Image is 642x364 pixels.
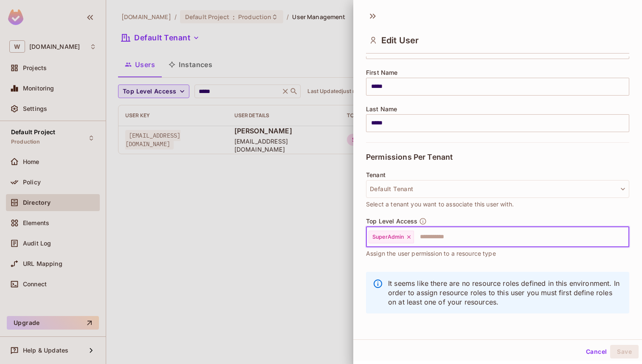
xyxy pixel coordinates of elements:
[610,345,639,358] button: Save
[366,172,386,178] span: Tenant
[366,180,629,198] button: Default Tenant
[366,153,453,161] span: Permissions Per Tenant
[366,69,398,76] span: First Name
[366,106,397,113] span: Last Name
[372,234,404,240] span: SuperAdmin
[366,218,417,225] span: Top Level Access
[366,249,496,258] span: Assign the user permission to a resource type
[381,35,419,45] span: Edit User
[388,279,622,307] p: It seems like there are no resource roles defined in this environment. In order to assign resourc...
[369,231,414,243] div: SuperAdmin
[625,236,626,237] button: Open
[366,200,514,209] span: Select a tenant you want to associate this user with.
[583,345,610,358] button: Cancel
